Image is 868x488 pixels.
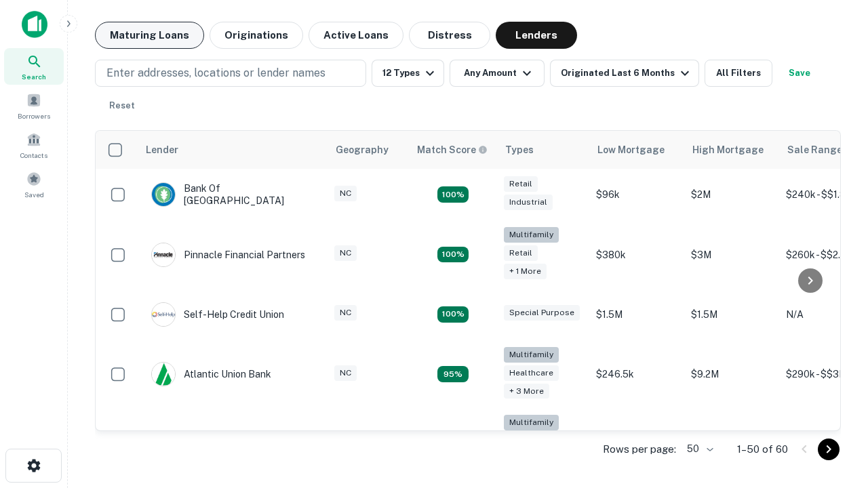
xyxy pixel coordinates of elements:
div: The Fidelity Bank [151,430,261,455]
p: Rows per page: [603,441,676,457]
a: Borrowers [4,87,64,124]
div: Types [505,142,534,158]
div: Geography [336,142,389,158]
img: picture [152,243,175,266]
td: $3M [684,220,779,289]
td: $2M [684,169,779,220]
div: Originated Last 6 Months [561,65,693,81]
th: Types [497,131,589,169]
div: + 1 more [504,264,547,279]
img: picture [152,363,175,386]
td: $1.5M [589,289,684,340]
div: Matching Properties: 9, hasApolloMatch: undefined [437,366,469,382]
div: Self-help Credit Union [151,302,284,327]
button: 12 Types [372,60,444,87]
td: $96k [589,169,684,220]
div: Bank Of [GEOGRAPHIC_DATA] [151,182,314,207]
div: Pinnacle Financial Partners [151,243,305,267]
span: Contacts [20,150,47,161]
th: Geography [328,131,409,169]
img: picture [152,303,175,326]
button: Lenders [496,22,577,49]
div: 50 [682,439,715,459]
button: Save your search to get updates of matches that match your search criteria. [778,60,821,87]
div: + 3 more [504,384,549,399]
div: Industrial [504,195,553,210]
div: NC [334,305,357,321]
th: Lender [138,131,328,169]
button: Reset [100,92,144,119]
div: Sale Range [787,142,842,158]
span: Saved [24,189,44,200]
div: Matching Properties: 17, hasApolloMatch: undefined [437,247,469,263]
span: Borrowers [18,110,50,121]
h6: Match Score [417,142,485,157]
div: Multifamily [504,415,559,430]
div: Multifamily [504,227,559,243]
img: picture [152,183,175,206]
div: High Mortgage [692,142,764,158]
td: $380k [589,220,684,289]
button: Go to next page [818,439,840,460]
div: NC [334,365,357,381]
button: Maturing Loans [95,22,204,49]
div: Lender [146,142,178,158]
div: Retail [504,176,538,192]
div: Low Mortgage [597,142,665,158]
span: Search [22,71,46,82]
div: Multifamily [504,347,559,363]
button: Originated Last 6 Months [550,60,699,87]
td: $9.2M [684,340,779,409]
td: $1.5M [684,289,779,340]
button: Distress [409,22,490,49]
button: Enter addresses, locations or lender names [95,60,366,87]
a: Contacts [4,127,64,163]
a: Saved [4,166,64,203]
th: Low Mortgage [589,131,684,169]
button: Any Amount [450,60,545,87]
div: Atlantic Union Bank [151,362,271,386]
td: $246k [589,408,684,476]
button: Active Loans [309,22,403,49]
p: Enter addresses, locations or lender names [106,65,325,81]
div: Capitalize uses an advanced AI algorithm to match your search with the best lender. The match sco... [417,142,488,157]
div: Matching Properties: 11, hasApolloMatch: undefined [437,306,469,323]
div: Retail [504,245,538,261]
p: 1–50 of 60 [737,441,788,457]
div: Healthcare [504,365,559,381]
iframe: Chat Widget [800,380,868,445]
button: Originations [210,22,303,49]
div: NC [334,186,357,201]
div: Matching Properties: 15, hasApolloMatch: undefined [437,186,469,203]
th: Capitalize uses an advanced AI algorithm to match your search with the best lender. The match sco... [409,131,497,169]
img: capitalize-icon.png [22,11,47,38]
a: Search [4,48,64,85]
td: $3.2M [684,408,779,476]
div: NC [334,245,357,261]
button: All Filters [705,60,772,87]
td: $246.5k [589,340,684,409]
th: High Mortgage [684,131,779,169]
div: Special Purpose [504,305,580,321]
